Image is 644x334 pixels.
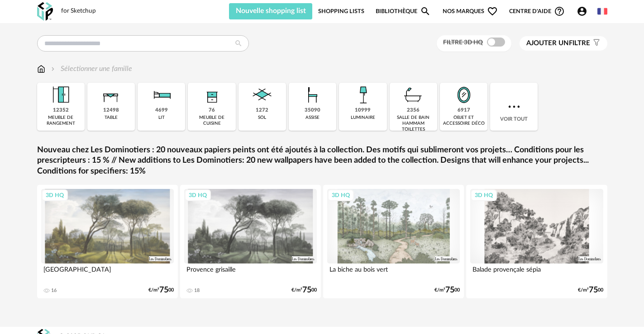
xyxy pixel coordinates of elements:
[520,36,607,51] button: Ajouter unfiltre Filter icon
[103,107,119,114] div: 12498
[401,83,425,107] img: Salle%20de%20bain.png
[318,3,364,19] a: Shopping Lists
[42,189,68,201] div: 3D HQ
[159,287,168,293] span: 75
[61,7,96,15] div: for Sketchup
[148,287,174,293] div: €/m² 00
[351,115,375,121] div: luminaire
[578,287,603,293] div: €/m² 00
[41,263,174,282] div: [GEOGRAPHIC_DATA]
[209,107,215,114] div: 76
[291,287,317,293] div: €/m² 00
[420,6,431,17] span: Magnify icon
[471,189,497,201] div: 3D HQ
[506,99,522,115] img: more.7b13dc1.svg
[191,115,233,127] div: meuble de cuisine
[597,6,607,16] img: fr
[470,263,603,282] div: Balade provençale sépia
[443,39,483,46] span: Filtre 3D HQ
[37,185,178,298] a: 3D HQ [GEOGRAPHIC_DATA] 16 €/m²7500
[577,6,592,17] span: Account Circle icon
[37,64,45,74] img: svg+xml;base64,PHN2ZyB3aWR0aD0iMTYiIGhlaWdodD0iMTciIHZpZXdCb3g9IjAgMCAxNiAxNyIgZmlsbD0ibm9uZSIgeG...
[452,83,476,107] img: Miroir.png
[51,287,57,294] div: 16
[149,83,174,107] img: Literie.png
[487,6,498,17] span: Heart Outline icon
[301,83,325,107] img: Assise.png
[53,107,69,114] div: 12352
[180,185,321,298] a: 3D HQ Provence grisaille 18 €/m²7500
[327,263,460,282] div: La biche au bois vert
[589,287,598,293] span: 75
[256,107,268,114] div: 1272
[37,145,607,177] a: Nouveau chez Les Dominotiers : 20 nouveaux papiers peints ont été ajoutés à la collection. Des mo...
[590,39,601,48] span: Filter icon
[443,3,498,19] span: Nos marques
[155,107,168,114] div: 4699
[200,83,224,107] img: Rangement.png
[302,287,311,293] span: 75
[490,83,538,131] div: Voir tout
[526,39,590,48] span: filtre
[305,107,320,114] div: 35090
[99,83,123,107] img: Table.png
[49,64,132,74] div: Sélectionner une famille
[184,263,317,282] div: Provence grisaille
[466,185,607,298] a: 3D HQ Balade provençale sépia €/m²7500
[577,6,587,17] span: Account Circle icon
[526,40,569,47] span: Ajouter un
[554,6,565,17] span: Help Circle Outline icon
[105,115,118,121] div: table
[37,2,53,21] img: OXP
[355,107,371,114] div: 10999
[434,287,460,293] div: €/m² 00
[328,189,354,201] div: 3D HQ
[194,287,200,294] div: 18
[445,287,454,293] span: 75
[48,83,73,107] img: Meuble%20de%20rangement.png
[376,3,431,19] a: BibliothèqueMagnify icon
[40,115,82,127] div: meuble de rangement
[351,83,375,107] img: Luminaire.png
[458,107,470,114] div: 6917
[236,7,306,14] span: Nouvelle shopping list
[185,189,211,201] div: 3D HQ
[158,115,165,121] div: lit
[49,64,57,74] img: svg+xml;base64,PHN2ZyB3aWR0aD0iMTYiIGhlaWdodD0iMTYiIHZpZXdCb3g9IjAgMCAxNiAxNiIgZmlsbD0ibm9uZSIgeG...
[407,107,420,114] div: 2356
[392,115,434,132] div: salle de bain hammam toilettes
[509,6,565,17] span: Centre d'aideHelp Circle Outline icon
[323,185,464,298] a: 3D HQ La biche au bois vert €/m²7500
[305,115,320,121] div: assise
[229,3,313,19] button: Nouvelle shopping list
[250,83,274,107] img: Sol.png
[443,115,485,127] div: objet et accessoire déco
[258,115,266,121] div: sol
